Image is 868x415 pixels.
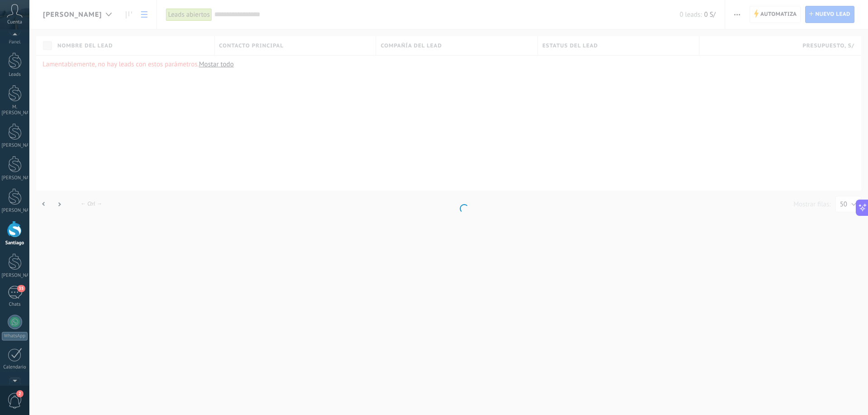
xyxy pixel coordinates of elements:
div: [PERSON_NAME] [2,143,28,149]
div: Chats [2,302,28,308]
div: WhatsApp [2,332,28,340]
div: Calendario [2,364,28,370]
span: Cuenta [7,19,22,25]
div: Leads [2,72,28,78]
div: Santiago [2,240,28,246]
div: [PERSON_NAME] [2,273,28,279]
span: 2 [16,390,24,397]
span: 35 [17,285,25,292]
div: M. [PERSON_NAME] [2,104,28,116]
div: [PERSON_NAME] [2,208,28,214]
div: [PERSON_NAME] [2,175,28,181]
